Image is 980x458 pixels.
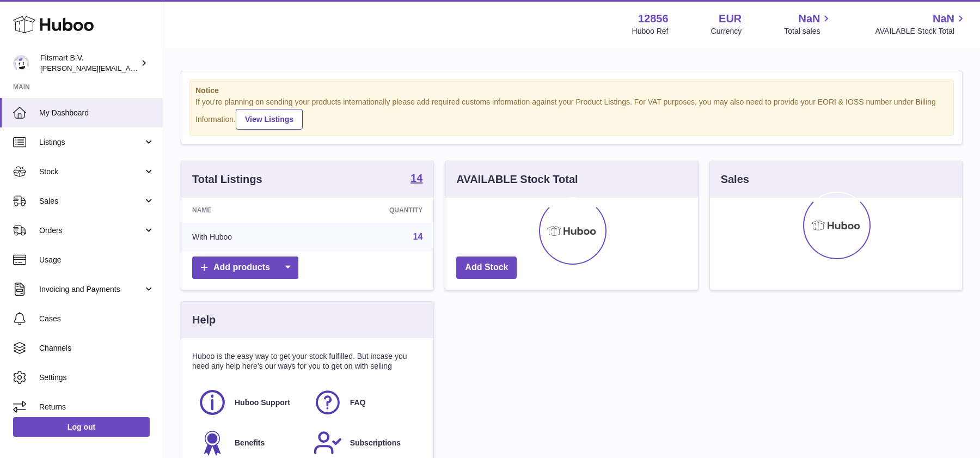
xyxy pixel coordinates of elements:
a: FAQ [313,388,418,417]
a: 14 [411,173,422,186]
strong: EUR [719,11,742,26]
strong: Notice [195,86,948,96]
span: Channels [39,343,155,353]
a: View Listings [236,109,303,130]
h3: Help [192,313,216,327]
span: Invoicing and Payments [39,284,143,295]
a: Benefits [198,428,302,457]
th: Quantity [314,198,433,223]
div: Currency [711,26,742,36]
span: Sales [39,196,143,206]
a: 14 [413,232,423,241]
span: NaN [798,11,820,26]
th: Name [181,198,314,223]
a: Subscriptions [313,428,418,457]
span: Usage [39,255,155,265]
span: Cases [39,314,155,324]
strong: 14 [411,173,422,184]
span: [PERSON_NAME][EMAIL_ADDRESS][DOMAIN_NAME] [40,64,218,72]
span: Benefits [235,438,265,448]
h3: Sales [721,172,749,187]
img: jonathan@leaderoo.com [13,55,29,71]
span: AVAILABLE Stock Total [875,26,967,36]
span: FAQ [350,398,366,408]
a: Add Stock [456,257,517,279]
div: If you're planning on sending your products internationally please add required customs informati... [195,97,948,130]
span: Stock [39,167,143,177]
a: Add products [192,257,298,279]
span: Total sales [784,26,832,36]
h3: AVAILABLE Stock Total [456,172,578,187]
span: Returns [39,402,155,412]
a: Huboo Support [198,388,302,417]
td: With Huboo [181,223,314,251]
span: Huboo Support [235,398,290,408]
h3: Total Listings [192,172,262,187]
span: Settings [39,372,155,383]
a: Log out [13,417,150,437]
span: Orders [39,225,143,236]
a: NaN AVAILABLE Stock Total [875,11,967,36]
div: Huboo Ref [632,26,669,36]
p: Huboo is the easy way to get your stock fulfilled. But incase you need any help here's our ways f... [192,351,422,372]
span: Listings [39,137,143,148]
div: Fitsmart B.V. [40,53,138,74]
span: My Dashboard [39,108,155,118]
a: NaN Total sales [784,11,832,36]
strong: 12856 [638,11,669,26]
span: NaN [933,11,954,26]
span: Subscriptions [350,438,401,448]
